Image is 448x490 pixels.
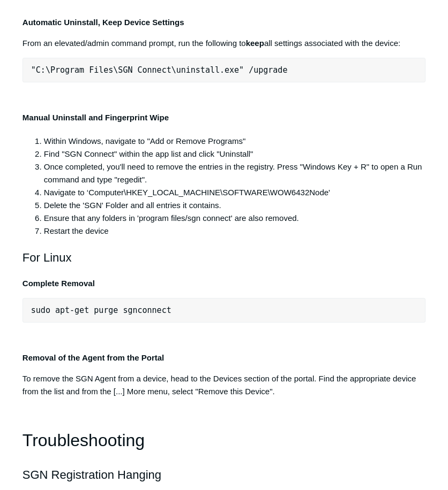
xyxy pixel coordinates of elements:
strong: Complete Removal [23,279,95,288]
li: Delete the 'SGN' Folder and all entries it contains. [44,199,425,212]
strong: Removal of the Agent from the Portal [23,353,164,362]
span: From an elevated/admin command prompt, run the following to all settings associated with the device: [23,39,400,48]
h2: For Linux [23,248,425,267]
li: Restart the device [44,225,425,238]
h1: Troubleshooting [23,427,425,454]
h2: SGN Registration Hanging [23,465,425,484]
strong: Manual Uninstall and Fingerprint Wipe [23,113,169,122]
li: Ensure that any folders in 'program files/sgn connect' are also removed. [44,212,425,225]
strong: keep [246,39,264,48]
li: Find "SGN Connect" within the app list and click "Uninstall" [44,148,425,160]
li: Navigate to ‘Computer\HKEY_LOCAL_MACHINE\SOFTWARE\WOW6432Node' [44,186,425,199]
span: "C:\Program Files\SGN Connect\uninstall.exe" /upgrade [31,65,288,75]
pre: sudo apt-get purge sgnconnect [23,298,425,323]
span: To remove the SGN Agent from a device, head to the Devices section of the portal. Find the approp... [23,374,416,396]
li: Once completed, you'll need to remove the entries in the registry. Press "Windows Key + R" to ope... [44,160,425,186]
strong: Automatic Uninstall, Keep Device Settings [23,18,184,27]
li: Within Windows, navigate to "Add or Remove Programs" [44,135,425,148]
